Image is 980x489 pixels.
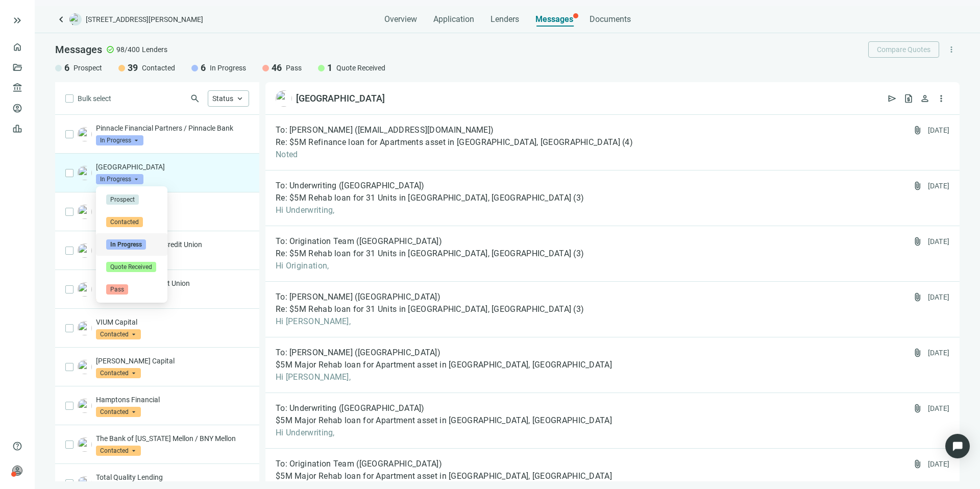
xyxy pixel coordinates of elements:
span: In Progress [96,135,143,145]
button: keyboard_double_arrow_right [11,14,23,27]
span: Overview [384,14,417,25]
span: Contacted [106,217,143,227]
span: attach_file [913,236,923,247]
span: 1 [327,62,332,74]
span: Contacted [96,329,141,339]
span: ( 3 ) [573,304,584,314]
span: ( 3 ) [573,193,584,203]
p: The Bank of [US_STATE] Mellon / BNY Mellon [96,433,249,444]
span: Contacted [142,63,175,73]
span: Prospect [106,194,139,205]
p: Pinnacle Financial Partners / Pinnacle Bank [96,123,249,133]
span: Quote Received [336,63,385,73]
span: To: [PERSON_NAME] ([GEOGRAPHIC_DATA]) [276,292,440,302]
span: 6 [64,62,69,74]
span: To: Underwriting ([GEOGRAPHIC_DATA]) [276,403,425,413]
span: Pass [286,63,302,73]
span: Contacted [96,368,141,378]
img: bb4ebb4b-2c2c-4e07-87d8-c65d4623106c [78,127,92,141]
span: Prospect [73,63,102,73]
span: To: Origination Team ([GEOGRAPHIC_DATA]) [276,236,442,247]
span: Messages [535,14,573,24]
span: To: Origination Team ([GEOGRAPHIC_DATA]) [276,459,442,469]
p: Hamptons Financial [96,395,249,405]
div: [DATE] [928,125,950,135]
span: Application [433,14,474,25]
span: attach_file [913,292,923,302]
span: To: [PERSON_NAME] ([EMAIL_ADDRESS][DOMAIN_NAME]) [276,125,494,135]
span: attach_file [913,125,923,135]
span: attach_file [913,348,923,358]
span: $5M Major Rehab loan for Apartment asset in [GEOGRAPHIC_DATA], [GEOGRAPHIC_DATA] [276,471,612,481]
span: In Progress [106,239,146,250]
span: Lenders [142,44,167,55]
span: Re: $5M Refinance loan for Apartments asset in [GEOGRAPHIC_DATA], [GEOGRAPHIC_DATA] [276,137,620,148]
div: [DATE] [928,403,950,413]
span: Messages [55,43,102,56]
img: 6ee3760a-6f1b-4357-aff7-af6f64b83111 [78,321,92,335]
p: Everence Federal Credit Union [96,278,249,288]
button: more_vert [943,41,960,58]
span: Hi [PERSON_NAME], [276,316,584,327]
span: keyboard_arrow_up [235,94,244,103]
button: Compare Quotes [868,41,939,58]
div: Open Intercom Messenger [945,434,970,458]
button: send [884,90,900,107]
span: person [12,466,22,476]
p: [GEOGRAPHIC_DATA] [96,162,249,172]
img: c496fa92-3f65-400a-b200-cf8ffa7ebb85 [78,282,92,297]
img: aac87969-146a-4106-82b8-837517ef80fb [78,437,92,452]
img: d981e74d-10ba-40dc-8fa7-7731deba5fc1 [78,243,92,258]
span: ( 4 ) [622,137,633,148]
a: keyboard_arrow_left [55,13,67,26]
p: VIUM Capital [96,317,249,327]
span: Bulk select [78,93,111,104]
span: Quote Received [106,262,156,272]
span: check_circle [106,45,114,54]
span: attach_file [913,459,923,469]
span: To: [PERSON_NAME] ([GEOGRAPHIC_DATA]) [276,348,440,358]
span: Lenders [491,14,519,25]
div: [DATE] [928,459,950,469]
span: more_vert [947,45,956,54]
span: person [920,93,930,104]
span: help [12,441,22,451]
span: Re: $5M Rehab loan for 31 Units in [GEOGRAPHIC_DATA], [GEOGRAPHIC_DATA] [276,249,571,259]
span: In Progress [96,174,143,184]
div: [DATE] [928,348,950,358]
span: Status [212,94,233,103]
span: Documents [590,14,631,25]
span: 98/400 [116,44,140,55]
div: [GEOGRAPHIC_DATA] [296,92,385,105]
div: [DATE] [928,181,950,191]
span: search [190,93,200,104]
span: Re: $5M Rehab loan for 31 Units in [GEOGRAPHIC_DATA], [GEOGRAPHIC_DATA] [276,193,571,203]
p: Total Quality Lending [96,472,249,482]
span: send [887,93,897,104]
span: Hi Origination, [276,261,584,271]
span: To: Underwriting ([GEOGRAPHIC_DATA]) [276,181,425,191]
button: more_vert [933,90,949,107]
span: attach_file [913,403,923,413]
span: 6 [201,62,206,74]
div: [DATE] [928,236,950,247]
img: deal-logo [69,13,82,26]
img: 4a90dc5c-d610-4658-9954-2f075cf7de1b [78,399,92,413]
span: attach_file [913,181,923,191]
p: Auburn Bank [96,201,249,211]
span: Re: $5M Rehab loan for 31 Units in [GEOGRAPHIC_DATA], [GEOGRAPHIC_DATA] [276,304,571,314]
span: 39 [128,62,138,74]
span: Noted [276,150,633,160]
img: 050ecbbc-33a4-4638-ad42-49e587a38b20 [78,360,92,374]
span: In Progress [210,63,246,73]
span: more_vert [936,93,946,104]
span: ( 3 ) [573,249,584,259]
p: [PERSON_NAME] Capital [96,356,249,366]
img: df02e67e-99c8-4cb2-b7cc-6400091d50df [78,205,92,219]
span: $5M Major Rehab loan for Apartment asset in [GEOGRAPHIC_DATA], [GEOGRAPHIC_DATA] [276,415,612,426]
span: account_balance [12,83,19,93]
span: $5M Major Rehab loan for Apartment asset in [GEOGRAPHIC_DATA], [GEOGRAPHIC_DATA] [276,360,612,370]
span: Hi Underwriting, [276,428,612,438]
